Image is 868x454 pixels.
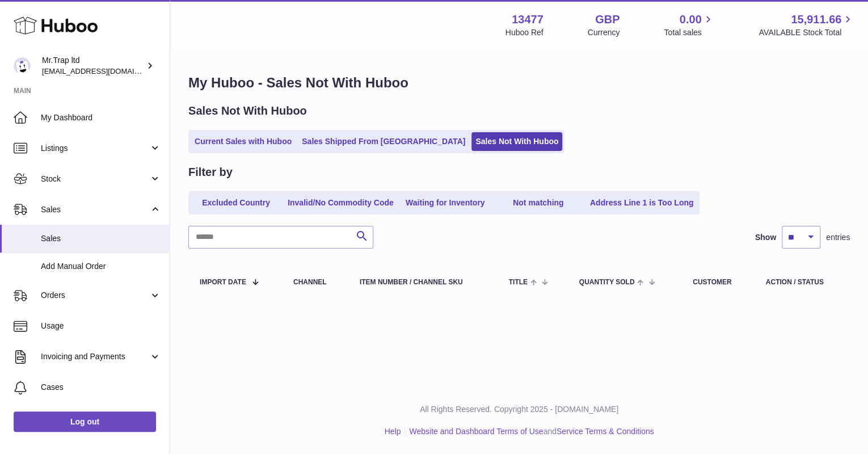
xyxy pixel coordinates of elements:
[409,427,543,436] a: Website and Dashboard Terms of Use
[41,143,149,154] span: Listings
[664,27,714,38] span: Total sales
[509,279,528,286] span: Title
[191,194,281,212] a: Excluded Country
[826,232,850,243] span: entries
[188,103,307,119] h2: Sales Not With Huboo
[505,27,543,38] div: Huboo Ref
[680,12,702,27] span: 0.00
[41,112,161,123] span: My Dashboard
[557,427,654,436] a: Service Terms & Conditions
[586,194,698,212] a: Address Line 1 is Too Long
[471,132,562,151] a: Sales Not With Huboo
[14,57,31,74] img: office@grabacz.eu
[14,411,156,432] a: Log out
[579,279,635,286] span: Quantity Sold
[41,290,149,301] span: Orders
[293,279,337,286] div: Channel
[42,66,167,75] span: [EMAIL_ADDRESS][DOMAIN_NAME]
[41,204,149,215] span: Sales
[41,351,149,362] span: Invoicing and Payments
[360,279,486,286] div: Item Number / Channel SKU
[179,404,859,415] p: All Rights Reserved. Copyright 2025 - [DOMAIN_NAME]
[41,382,161,393] span: Cases
[405,426,654,437] li: and
[200,279,246,286] span: Import date
[41,174,149,184] span: Stock
[588,27,620,38] div: Currency
[755,232,776,243] label: Show
[400,194,491,212] a: Waiting for Inventory
[188,165,233,180] h2: Filter by
[693,279,743,286] div: Customer
[512,12,543,27] strong: 13477
[791,12,841,27] span: 15,911.66
[759,12,854,38] a: 15,911.66 AVAILABLE Stock Total
[42,55,144,77] div: Mr.Trap ltd
[298,132,469,151] a: Sales Shipped From [GEOGRAPHIC_DATA]
[765,279,838,286] div: Action / Status
[385,427,401,436] a: Help
[191,132,296,151] a: Current Sales with Huboo
[284,194,398,212] a: Invalid/No Commodity Code
[41,261,161,272] span: Add Manual Order
[664,12,714,38] a: 0.00 Total sales
[493,194,584,212] a: Not matching
[759,27,854,38] span: AVAILABLE Stock Total
[41,233,161,244] span: Sales
[595,12,620,27] strong: GBP
[188,74,850,92] h1: My Huboo - Sales Not With Huboo
[41,321,161,331] span: Usage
